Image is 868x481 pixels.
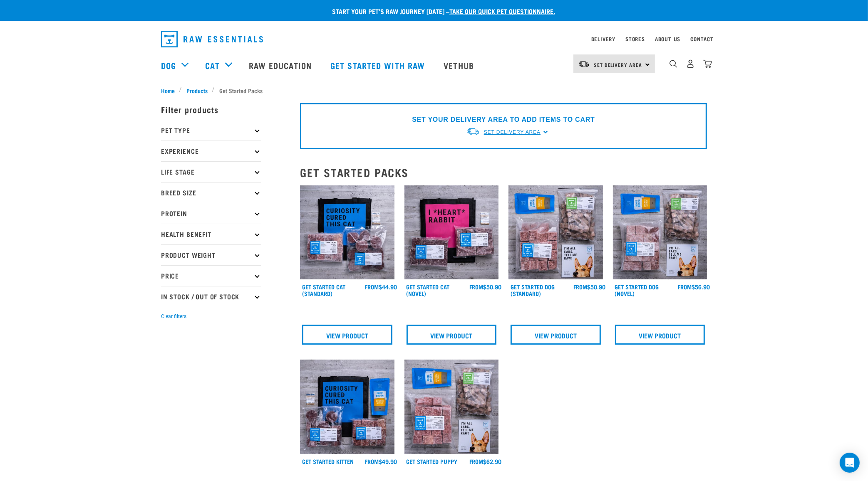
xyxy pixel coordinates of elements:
button: Clear filters [161,313,186,320]
span: FROM [469,460,483,463]
div: $50.90 [574,284,606,290]
img: NSP Kitten Update [300,360,394,454]
a: Get started with Raw [322,49,435,82]
a: Get Started Puppy [407,460,458,463]
a: Contact [690,37,714,40]
a: take our quick pet questionnaire. [449,9,555,13]
a: Get Started Cat (Standard) [302,285,345,295]
p: Breed Size [161,182,261,203]
a: Get Started Kitten [302,460,354,463]
img: van-moving.png [466,127,480,136]
span: Products [186,86,208,95]
a: Get Started Cat (Novel) [407,285,450,295]
span: FROM [574,285,588,288]
p: Life Stage [161,161,261,182]
span: Set Delivery Area [594,63,642,66]
span: FROM [365,285,379,288]
p: Pet Type [161,120,261,141]
img: van-moving.png [578,60,590,68]
img: Assortment Of Raw Essential Products For Cats Including, Pink And Black Tote Bag With "I *Heart* ... [404,185,499,280]
a: Home [161,86,179,95]
a: Products [182,86,212,95]
a: Get Started Dog (Standard) [511,285,555,295]
a: About Us [655,37,680,40]
a: Dog [161,59,176,72]
img: Raw Essentials Logo [161,31,263,47]
a: View Product [407,325,497,345]
p: Product Weight [161,244,261,265]
div: Open Intercom Messenger [840,453,860,473]
p: Filter products [161,99,261,120]
p: Protein [161,203,261,224]
a: Vethub [435,49,484,82]
p: In Stock / Out Of Stock [161,286,261,307]
a: Delivery [591,37,615,40]
div: $56.90 [678,284,710,290]
p: Price [161,265,261,286]
img: home-icon-1@2x.png [670,60,677,68]
div: $50.90 [469,284,501,290]
a: View Product [615,325,705,345]
img: NSP Dog Standard Update [508,185,603,280]
a: View Product [511,325,601,345]
a: Get Started Dog (Novel) [615,285,659,295]
div: $49.90 [365,458,397,465]
img: user.png [686,59,695,68]
a: Stores [625,37,645,40]
span: FROM [365,460,379,463]
p: Health Benefit [161,224,261,244]
span: Set Delivery Area [484,129,541,135]
nav: breadcrumbs [161,86,707,95]
img: NSP Dog Novel Update [613,185,707,280]
p: SET YOUR DELIVERY AREA TO ADD ITEMS TO CART [412,115,595,125]
span: Home [161,86,175,95]
h2: Get Started Packs [300,166,707,179]
a: Cat [205,59,219,72]
p: Experience [161,141,261,161]
div: $44.90 [365,284,397,290]
img: home-icon@2x.png [703,59,712,68]
img: NPS Puppy Update [404,360,499,454]
div: $62.90 [469,458,501,465]
span: FROM [678,285,692,288]
a: Raw Education [241,49,322,82]
nav: dropdown navigation [154,27,714,51]
img: Assortment Of Raw Essential Products For Cats Including, Blue And Black Tote Bag With "Curiosity ... [300,185,394,280]
a: View Product [302,325,392,345]
span: FROM [469,285,483,288]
